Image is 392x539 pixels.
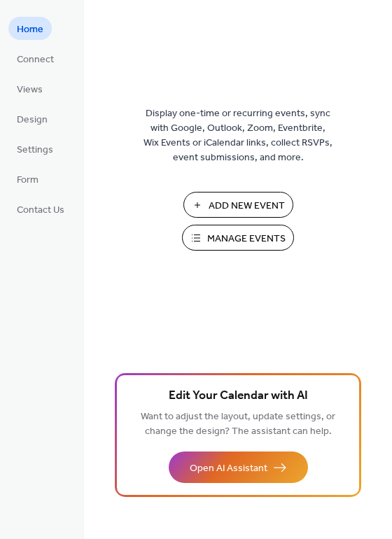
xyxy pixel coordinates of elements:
span: Connect [17,52,54,67]
span: Settings [17,143,53,157]
span: Contact Us [17,203,64,218]
button: Open AI Assistant [169,451,308,483]
span: Add New Event [209,199,285,213]
a: Views [8,77,51,100]
span: Home [17,22,43,37]
a: Settings [8,137,62,160]
span: Edit Your Calendar with AI [169,386,308,406]
span: Manage Events [207,232,286,246]
a: Home [8,17,52,40]
span: Open AI Assistant [190,461,267,476]
span: Views [17,83,43,97]
a: Contact Us [8,197,73,220]
a: Form [8,167,47,190]
span: Form [17,173,38,188]
span: Design [17,113,48,127]
a: Connect [8,47,62,70]
button: Manage Events [182,225,294,251]
button: Add New Event [183,192,293,218]
span: Display one-time or recurring events, sync with Google, Outlook, Zoom, Eventbrite, Wix Events or ... [143,106,332,165]
span: Want to adjust the layout, update settings, or change the design? The assistant can help. [141,407,335,441]
a: Design [8,107,56,130]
